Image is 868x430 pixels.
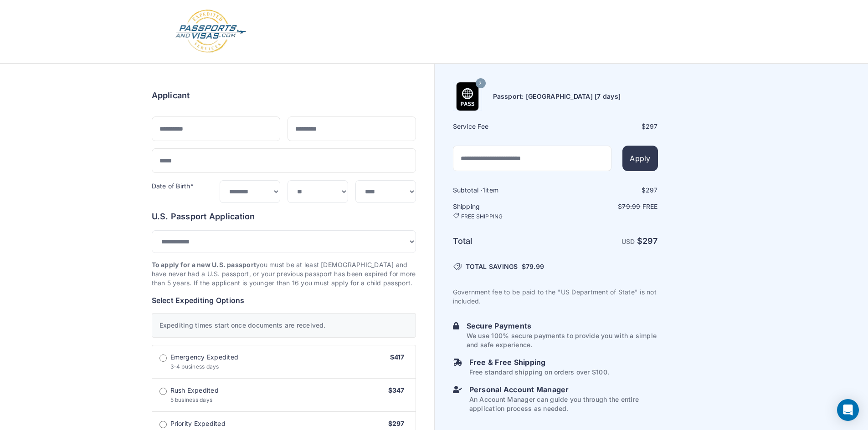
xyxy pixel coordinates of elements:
h6: Passport: [GEOGRAPHIC_DATA] [7 days] [493,92,621,101]
h6: Total [453,235,555,248]
span: 79.99 [526,263,544,270]
h6: Free & Free Shipping [469,357,609,368]
span: 3-4 business days [170,363,219,370]
span: FREE SHIPPING [461,213,503,220]
img: Logo [175,9,247,54]
span: $297 [388,420,405,427]
span: $ [522,262,544,271]
h6: Select Expediting Options [152,295,416,306]
p: $ [556,202,658,211]
span: Rush Expedited [170,386,219,395]
span: 297 [642,236,658,246]
button: Apply [622,146,657,171]
h6: Subtotal · item [453,186,555,195]
strong: To apply for a new U.S. passport [152,261,257,268]
strong: $ [637,236,658,246]
p: An Account Manager can guide you through the entire application process as needed. [469,395,658,413]
span: $417 [390,353,405,361]
p: you must be at least [DEMOGRAPHIC_DATA] and have never had a U.S. passport, or your previous pass... [152,260,416,288]
span: 297 [646,122,658,130]
span: USD [621,238,635,245]
h6: Applicant [152,89,190,102]
span: TOTAL SAVINGS [466,262,518,271]
div: Open Intercom Messenger [837,399,859,421]
span: Free [642,202,658,210]
span: $347 [388,386,405,394]
span: Priority Expedited [170,419,226,428]
span: Emergency Expedited [170,353,239,362]
div: $ [556,122,658,131]
label: Date of Birth* [152,182,194,190]
span: 7 [479,78,482,90]
h6: Personal Account Manager [469,384,658,395]
img: Product Name [453,82,482,111]
div: $ [556,186,658,195]
span: 5 business days [170,396,213,403]
h6: Shipping [453,202,555,220]
span: 297 [646,186,658,194]
h6: U.S. Passport Application [152,210,416,223]
span: 79.99 [622,202,640,210]
p: Government fee to be paid to the "US Department of State" is not included. [453,288,658,306]
div: Expediting times start once documents are received. [152,313,416,338]
p: We use 100% secure payments to provide you with a simple and safe experience. [467,331,658,349]
p: Free standard shipping on orders over $100. [469,368,609,377]
span: 1 [483,186,485,194]
h6: Secure Payments [467,320,658,331]
h6: Service Fee [453,122,555,131]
